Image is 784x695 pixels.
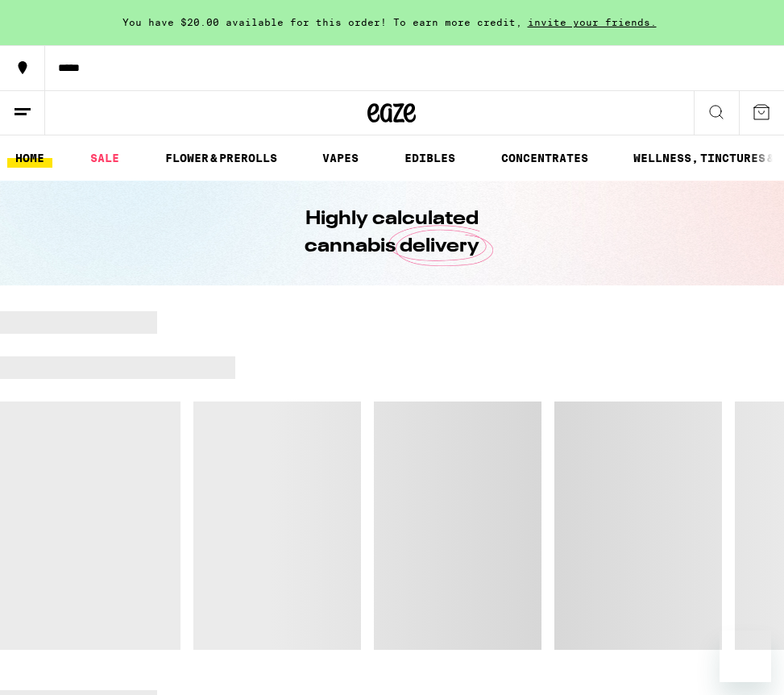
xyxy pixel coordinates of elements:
[7,148,52,168] a: HOME
[493,148,596,168] a: CONCENTRATES
[720,630,771,682] iframe: Button to launch messaging window
[396,148,463,168] a: EDIBLES
[314,148,367,168] a: VAPES
[122,17,522,27] span: You have $20.00 available for this order! To earn more credit,
[157,148,285,168] a: FLOWER & PREROLLS
[259,206,525,260] h1: Highly calculated cannabis delivery
[522,17,662,27] span: invite your friends.
[82,148,127,168] a: SALE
